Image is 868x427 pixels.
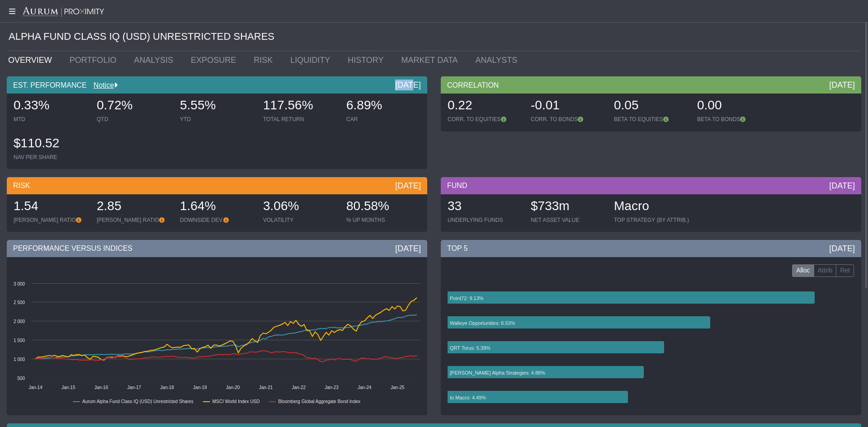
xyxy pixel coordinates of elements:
div: CORR. TO EQUITIES [448,116,522,123]
div: 0.00 [697,97,771,116]
div: FUND [441,177,861,194]
div: RISK [7,177,427,194]
div: CORR. TO BONDS [531,116,605,123]
div: -0.01 [531,97,605,116]
text: Jan-14 [28,385,42,390]
text: [PERSON_NAME] Alpha Strategies: 4.88% [450,370,545,375]
div: [PERSON_NAME] RATIO [97,216,171,224]
div: CAR [346,116,420,123]
text: 2 500 [14,300,25,305]
div: PERFORMANCE VERSUS INDICES [7,240,427,257]
div: EST. PERFORMANCE [7,76,427,94]
text: 1 500 [14,338,25,343]
text: Jan-22 [292,385,306,390]
text: Jan-18 [160,385,174,390]
a: ANALYSTS [469,51,528,69]
span: 0.72% [97,98,132,112]
div: 1.64% [180,197,254,216]
text: Jan-15 [61,385,75,390]
div: $733m [531,197,605,216]
text: Jan-17 [127,385,142,390]
div: ALPHA FUND CLASS IQ (USD) UNRESTRICTED SHARES [9,23,861,51]
div: NAV PER SHARE [14,154,88,161]
div: 0.05 [614,97,688,116]
text: Jan-25 [391,385,405,390]
div: 2.85 [97,197,171,216]
a: OVERVIEW [1,51,63,69]
text: Jan-24 [358,385,372,390]
label: Attrib [814,264,837,277]
div: TOP STRATEGY (BY ATTRIB.) [614,216,689,224]
div: Macro [614,197,689,216]
text: 500 [17,376,25,381]
text: Jan-19 [193,385,207,390]
div: TOP 5 [441,240,861,257]
text: QRT Torus: 5.39% [450,345,491,351]
span: 0.33% [14,98,49,112]
text: 1 000 [14,357,25,362]
div: TOTAL RETURN [263,116,337,123]
div: [DATE] [829,243,855,254]
text: Bloomberg Global Aggregate Bond Index [278,399,361,404]
text: Jan-16 [94,385,108,390]
div: [DATE] [395,243,421,254]
div: [DATE] [829,180,855,191]
a: MARKET DATA [395,51,469,69]
div: BETA TO EQUITIES [614,116,688,123]
label: Ret [836,264,854,277]
a: ANALYSIS [127,51,184,69]
div: NET ASSET VALUE [531,216,605,224]
div: DOWNSIDE DEV. [180,216,254,224]
a: RISK [247,51,283,69]
div: 1.54 [14,197,88,216]
div: [PERSON_NAME] RATIO [14,216,88,224]
label: Alloc [792,264,814,277]
div: MTD [14,116,88,123]
text: Point72: 9.13% [450,296,484,301]
a: Notice [87,81,114,89]
text: Jan-21 [259,385,273,390]
text: Io Macro: 4.49% [450,395,486,400]
text: Jan-20 [226,385,240,390]
text: Jan-23 [325,385,339,390]
a: EXPOSURE [184,51,247,69]
div: $110.52 [14,135,88,154]
a: HISTORY [341,51,394,69]
div: 80.58% [346,197,420,216]
a: LIQUIDITY [283,51,341,69]
div: 33 [448,197,522,216]
div: 6.89% [346,97,420,116]
text: Walleye Opportunities: 6.53% [450,320,515,326]
div: 3.06% [263,197,337,216]
div: [DATE] [829,80,855,90]
img: Aurum-Proximity%20white.svg [23,7,104,18]
div: CORRELATION [441,76,861,94]
div: Notice [87,80,118,90]
span: 0.22 [448,98,472,112]
div: UNDERLYING FUNDS [448,216,522,224]
text: Aurum Alpha Fund Class IQ (USD) Unrestricted Shares [82,399,193,404]
text: MSCI World Index USD [212,399,260,404]
div: % UP MONTHS [346,216,420,224]
div: QTD [97,116,171,123]
div: VOLATILITY [263,216,337,224]
div: 5.55% [180,97,254,116]
text: 2 000 [14,319,25,324]
div: 117.56% [263,97,337,116]
div: [DATE] [395,80,421,90]
div: [DATE] [395,180,421,191]
text: 3 000 [14,282,25,286]
div: BETA TO BONDS [697,116,771,123]
a: PORTFOLIO [63,51,127,69]
div: YTD [180,116,254,123]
